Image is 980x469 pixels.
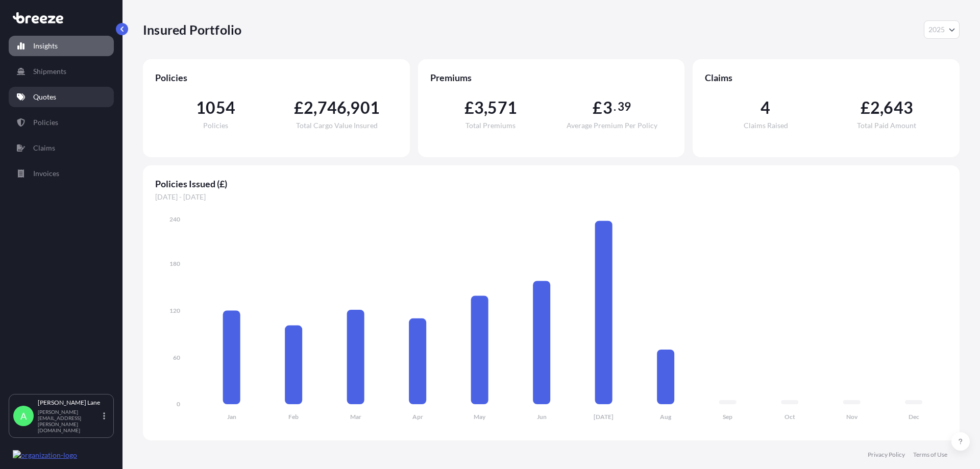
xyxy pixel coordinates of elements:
[870,100,880,116] span: 2
[487,100,517,116] span: 571
[464,100,474,116] span: £
[143,21,241,38] p: Insured Portfolio
[33,143,55,153] p: Claims
[33,92,56,102] p: Quotes
[155,178,947,190] span: Policies Issued (£)
[9,138,114,158] a: Claims
[169,215,180,223] tspan: 240
[294,100,304,116] span: £
[20,411,27,421] span: A
[169,307,180,314] tspan: 120
[155,192,947,202] span: [DATE] - [DATE]
[744,122,788,129] span: Claims Raised
[593,100,602,116] span: £
[38,399,101,407] p: [PERSON_NAME] Lane
[913,451,947,459] a: Terms of Use
[594,413,614,421] tspan: [DATE]
[884,100,913,116] span: 643
[868,451,905,459] a: Privacy Policy
[313,100,317,116] span: ,
[288,413,299,421] tspan: Feb
[761,100,770,116] span: 4
[846,413,858,421] tspan: Nov
[9,87,114,107] a: Quotes
[785,413,795,421] tspan: Oct
[723,413,732,421] tspan: Sep
[603,100,612,116] span: 3
[227,413,236,421] tspan: Jan
[474,413,486,421] tspan: May
[304,100,313,116] span: 2
[9,61,114,82] a: Shipments
[33,168,59,179] p: Invoices
[618,103,631,111] span: 39
[177,400,180,408] tspan: 0
[857,122,916,129] span: Total Paid Amount
[909,413,919,421] tspan: Dec
[38,409,101,433] p: [PERSON_NAME][EMAIL_ADDRESS][PERSON_NAME][DOMAIN_NAME]
[13,450,77,460] img: organization-logo
[33,117,58,128] p: Policies
[861,100,870,116] span: £
[173,354,180,361] tspan: 60
[33,66,66,77] p: Shipments
[9,163,114,184] a: Invoices
[465,122,516,129] span: Total Premiums
[660,413,672,421] tspan: Aug
[567,122,657,129] span: Average Premium Per Policy
[880,100,884,116] span: ,
[350,100,380,116] span: 901
[924,20,960,39] button: Year Selector
[9,36,114,56] a: Insights
[196,100,235,116] span: 1054
[705,71,947,84] span: Claims
[350,413,361,421] tspan: Mar
[474,100,484,116] span: 3
[614,103,616,111] span: .
[9,112,114,133] a: Policies
[296,122,378,129] span: Total Cargo Value Insured
[155,71,398,84] span: Policies
[928,24,945,35] span: 2025
[412,413,423,421] tspan: Apr
[430,71,673,84] span: Premiums
[484,100,487,116] span: ,
[317,100,347,116] span: 746
[537,413,547,421] tspan: Jun
[33,41,58,51] p: Insights
[203,122,228,129] span: Policies
[169,260,180,267] tspan: 180
[347,100,350,116] span: ,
